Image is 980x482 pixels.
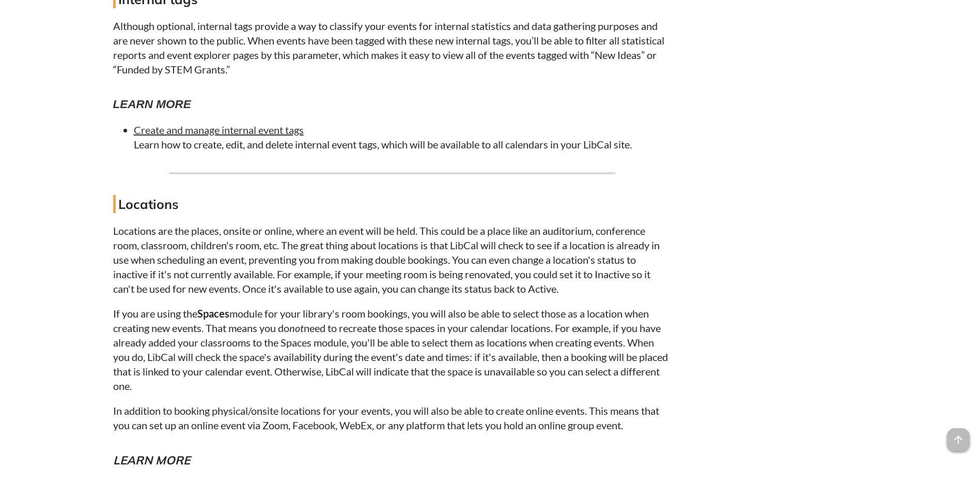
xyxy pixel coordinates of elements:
p: Locations are the places, onsite or online, where an event will be held. This could be a place li... [113,223,671,296]
em: not [289,322,304,334]
a: Create and manage internal event tags [134,124,304,136]
li: Learn how to create, edit, and delete internal event tags, which will be available to all calenda... [134,123,671,152]
a: arrow_upward [947,429,970,442]
p: In addition to booking physical/onsite locations for your events, you will also be able to create... [113,403,671,432]
span: arrow_upward [947,428,970,451]
strong: Spaces [197,307,229,320]
p: If you are using the module for your library's room bookings, you will also be able to select tho... [113,306,671,393]
p: Although optional, internal tags provide a way to classify your events for internal statistics an... [113,19,671,77]
h4: Locations [113,195,671,213]
h5: Learn more [113,96,671,113]
h5: Learn more [113,452,671,469]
